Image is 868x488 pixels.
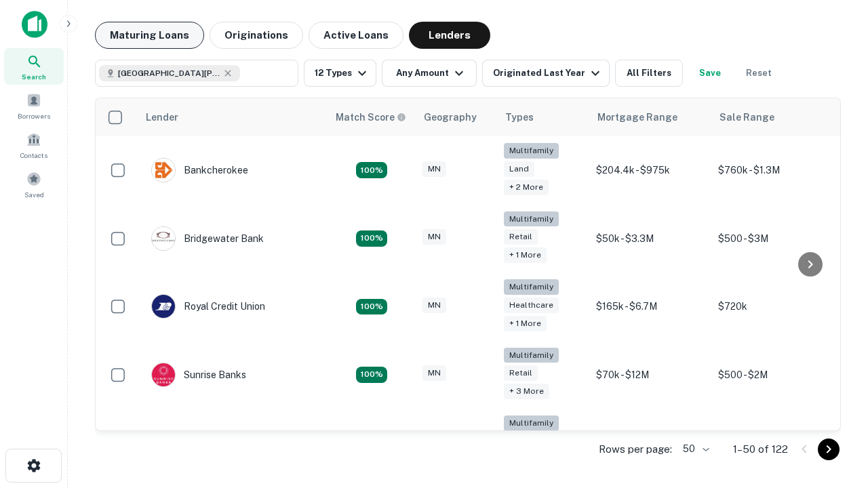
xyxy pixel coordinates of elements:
div: Bankcherokee [151,158,248,182]
div: Multifamily [504,211,559,227]
div: + 1 more [504,247,547,263]
th: Sale Range [711,98,833,136]
div: Sale Range [719,109,774,125]
img: picture [152,227,175,250]
button: All Filters [615,60,683,87]
div: Land [504,161,534,177]
span: Saved [24,189,44,200]
td: $204.4k - $975k [589,136,711,205]
div: Royal Credit Union [151,294,265,319]
div: Healthcare [504,298,559,313]
td: $500 - $3M [711,205,833,273]
div: 50 [677,439,711,459]
a: Borrowers [4,87,64,124]
img: capitalize-icon.png [22,11,47,38]
div: + 1 more [504,316,547,331]
div: Multifamily [504,348,559,363]
div: MN [422,365,446,381]
div: Capitalize uses an advanced AI algorithm to match your search with the best lender. The match sco... [336,110,406,125]
iframe: Chat Widget [800,336,868,401]
td: $720k [711,272,833,341]
span: Search [22,71,46,82]
button: Any Amount [382,60,477,87]
button: Active Loans [309,22,403,49]
button: Lenders [409,22,490,49]
p: 1–50 of 122 [733,441,788,457]
div: MN [422,161,446,177]
div: Multifamily [504,279,559,295]
div: + 2 more [504,180,549,195]
img: picture [152,363,175,386]
img: picture [152,159,175,182]
button: Go to next page [818,439,840,460]
th: Lender [138,98,328,136]
td: $50k - $3.3M [589,205,711,273]
h6: Match Score [336,110,403,125]
button: Save your search to get updates of matches that match your search criteria. [688,60,732,87]
a: Saved [4,166,64,203]
div: Matching Properties: 18, hasApolloMatch: undefined [356,162,387,178]
th: Capitalize uses an advanced AI algorithm to match your search with the best lender. The match sco... [328,98,416,136]
div: Originated Last Year [493,65,604,81]
div: Retail [504,365,538,381]
th: Mortgage Range [589,98,711,136]
button: Originated Last Year [482,60,610,87]
td: $70k - $12M [589,341,711,409]
th: Geography [416,98,497,136]
div: Bridgewater Bank [151,226,264,251]
div: MN [422,229,446,245]
div: Types [505,109,534,125]
img: picture [152,295,175,318]
div: Multifamily [504,415,559,431]
div: MN [422,298,446,313]
button: Reset [737,60,781,87]
p: Rows per page: [599,441,672,457]
div: Multifamily [504,143,559,159]
td: $1.8M [711,409,833,477]
button: Maturing Loans [95,22,204,49]
div: + 3 more [504,384,549,399]
div: Mortgage Range [597,109,677,125]
span: Contacts [20,150,47,161]
span: Borrowers [18,110,50,121]
div: Matching Properties: 22, hasApolloMatch: undefined [356,230,387,247]
td: $150k - $1.3M [589,409,711,477]
div: Retail [504,229,538,245]
button: 12 Types [304,60,376,87]
button: Originations [210,22,303,49]
span: [GEOGRAPHIC_DATA][PERSON_NAME], [GEOGRAPHIC_DATA], [GEOGRAPHIC_DATA] [118,67,220,79]
div: Matching Properties: 18, hasApolloMatch: undefined [356,299,387,315]
td: $760k - $1.3M [711,136,833,205]
div: Geography [424,109,477,125]
a: Search [4,48,64,85]
div: Matching Properties: 31, hasApolloMatch: undefined [356,367,387,383]
div: Lender [146,109,178,125]
td: $165k - $6.7M [589,272,711,341]
div: Sunrise Banks [151,363,246,387]
a: Contacts [4,127,64,163]
td: $500 - $2M [711,341,833,409]
th: Types [497,98,589,136]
